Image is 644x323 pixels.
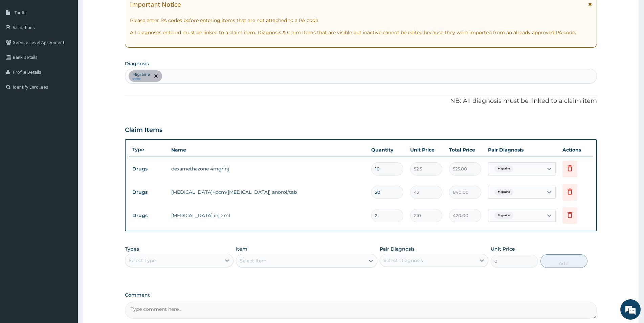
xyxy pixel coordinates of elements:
div: Minimize live chat window [111,3,127,20]
span: Tariffs [15,9,27,16]
small: query [132,77,150,80]
div: Chat with us now [35,38,114,47]
td: Drugs [129,186,168,199]
span: remove selection option [153,73,159,79]
th: Type [129,143,168,156]
td: Drugs [129,163,168,175]
p: Migraine [132,72,150,77]
th: Actions [559,143,593,157]
label: Types [125,246,139,252]
img: d_794563401_company_1708531726252_794563401 [13,34,27,51]
p: All diagnoses entered must be linked to a claim item. Diagnosis & Claim Items that are visible bu... [130,29,592,36]
td: [MEDICAL_DATA]+pcm([MEDICAL_DATA]) anorol/tab [168,185,368,199]
th: Unit Price [407,143,446,157]
textarea: Type your message and hit 'Enter' [3,185,129,208]
label: Pair Diagnosis [380,246,415,252]
label: Diagnosis [125,60,149,67]
label: Item [236,246,247,252]
label: Unit Price [491,246,515,252]
th: Total Price [446,143,485,157]
th: Pair Diagnosis [485,143,559,157]
td: dexamethazone 4mg/inj [168,162,368,176]
div: Select Type [129,257,156,264]
span: Migraine [494,212,513,219]
h3: Claim Items [125,126,162,134]
label: Comment [125,292,597,298]
button: Add [540,254,587,268]
span: Migraine [494,189,513,195]
span: We're online! [39,85,93,154]
th: Quantity [368,143,407,157]
p: Please enter PA codes before entering items that are not attached to a PA code [130,17,592,24]
td: [MEDICAL_DATA] inj 2ml [168,209,368,222]
h1: Important Notice [130,1,181,8]
span: Migraine [494,165,513,172]
th: Name [168,143,368,157]
td: Drugs [129,209,168,222]
p: NB: All diagnosis must be linked to a claim item [125,97,597,106]
div: Select Diagnosis [383,257,423,264]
